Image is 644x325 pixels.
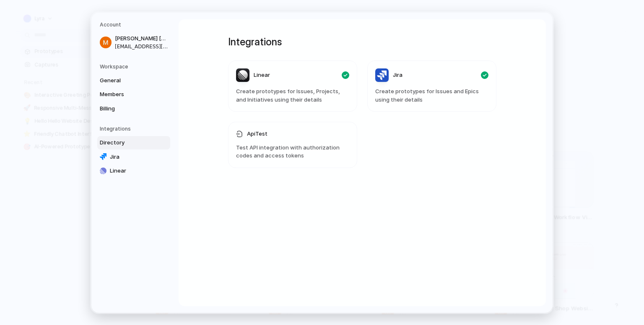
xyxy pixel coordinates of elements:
span: Billing [100,104,153,113]
a: Linear [97,164,170,178]
h1: Integrations [228,34,496,50]
span: Jira [110,152,164,161]
h5: Integrations [100,125,170,133]
span: ApiTest [247,130,267,138]
a: Directory [97,136,170,149]
a: General [97,73,170,87]
span: General [100,76,153,84]
h5: Workspace [100,63,170,70]
span: Members [100,90,153,99]
span: [PERSON_NAME] [PERSON_NAME] [115,34,169,43]
span: Linear [254,71,270,79]
a: [PERSON_NAME] [PERSON_NAME][EMAIL_ADDRESS][DOMAIN_NAME] [97,32,170,53]
h5: Account [100,21,170,29]
span: Test API integration with authorization codes and access tokens [236,143,349,160]
span: Jira [393,71,402,79]
a: Billing [97,102,170,115]
span: Linear [110,167,164,175]
span: [EMAIL_ADDRESS][DOMAIN_NAME] [115,42,169,50]
a: Jira [97,150,170,163]
span: Create prototypes for Issues, Projects, and Initiatives using their details [236,87,349,104]
a: Members [97,88,170,101]
span: Directory [100,139,153,147]
span: Create prototypes for Issues and Epics using their details [375,87,488,104]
